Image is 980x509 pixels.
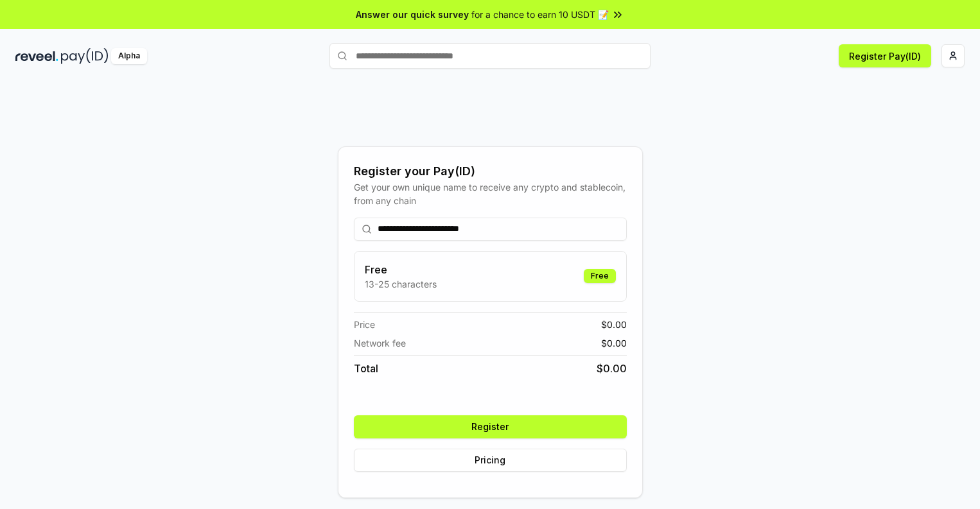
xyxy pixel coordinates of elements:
[354,336,406,350] span: Network fee
[584,269,616,283] div: Free
[365,262,437,277] h3: Free
[61,48,109,64] img: pay_id
[15,48,58,64] img: reveel_dark
[839,44,931,67] button: Register Pay(ID)
[354,361,378,376] span: Total
[354,449,627,472] button: Pricing
[601,336,627,350] span: $ 0.00
[354,415,627,438] button: Register
[356,8,469,21] span: Answer our quick survey
[354,318,375,331] span: Price
[597,361,627,376] span: $ 0.00
[354,162,627,180] div: Register your Pay(ID)
[365,277,437,291] p: 13-25 characters
[471,8,609,21] span: for a chance to earn 10 USDT 📝
[354,180,627,207] div: Get your own unique name to receive any crypto and stablecoin, from any chain
[601,318,627,331] span: $ 0.00
[111,48,147,64] div: Alpha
